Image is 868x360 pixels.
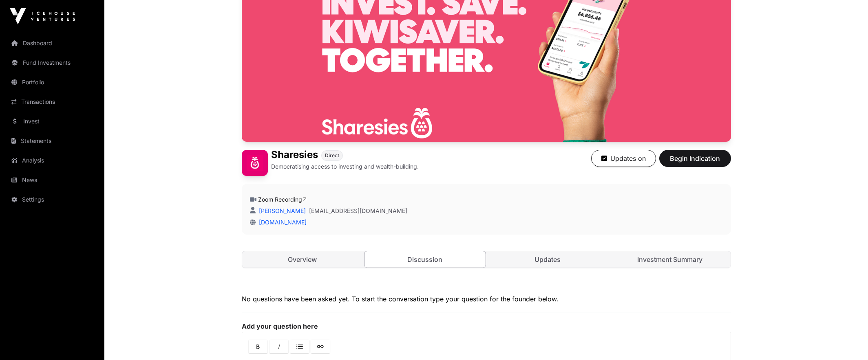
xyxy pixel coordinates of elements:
a: [EMAIL_ADDRESS][DOMAIN_NAME] [309,207,407,215]
a: Dashboard [7,34,98,52]
a: Transactions [7,93,98,111]
a: Settings [7,191,98,209]
a: Fund Investments [7,54,98,72]
label: Add your question here [242,322,731,330]
a: [DOMAIN_NAME] [256,219,307,226]
img: Icehouse Ventures Logo [10,8,75,24]
a: Invest [7,112,98,130]
span: Direct [325,152,339,159]
button: Begin Indication [659,150,731,167]
iframe: Chat Widget [827,321,868,360]
img: Sharesies [242,150,268,176]
span: Begin Indication [669,154,721,163]
a: Portfolio [7,73,98,91]
a: Link [311,340,330,353]
a: Analysis [7,151,98,169]
nav: Tabs [242,251,731,268]
h1: Sharesies [271,150,318,161]
a: Overview [242,251,363,268]
p: No questions have been asked yet. To start the conversation type your question for the founder be... [242,294,731,304]
a: Bold [249,340,267,353]
button: Updates on [591,150,656,167]
a: Discussion [364,251,486,268]
a: [PERSON_NAME] [257,207,306,214]
a: Investment Summary [610,251,731,268]
p: Democratising access to investing and wealth-building. [271,162,419,171]
a: News [7,171,98,189]
a: Lists [290,340,309,353]
a: Statements [7,132,98,150]
a: Begin Indication [659,158,731,166]
a: Zoom Recording [258,196,307,203]
a: Updates [487,251,608,268]
a: Italic [269,340,288,353]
